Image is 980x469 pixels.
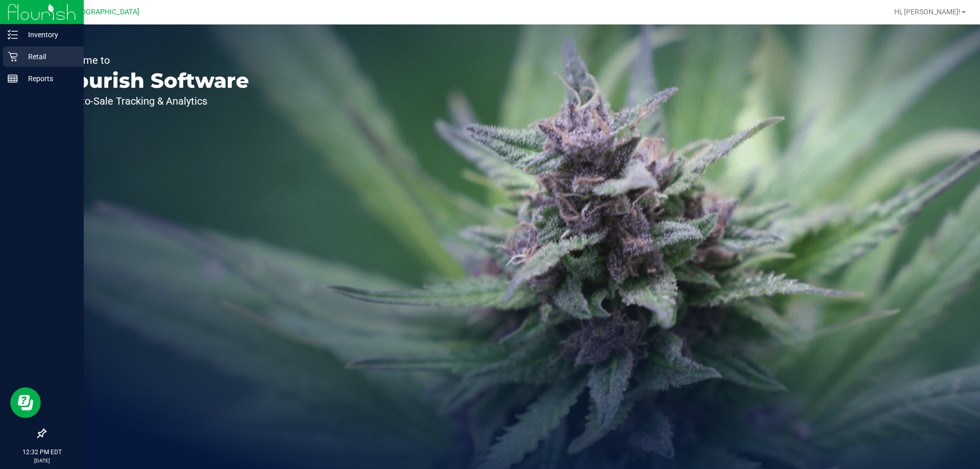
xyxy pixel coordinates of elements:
[8,73,18,84] inline-svg: Reports
[18,51,79,63] p: Retail
[8,52,18,62] inline-svg: Retail
[18,29,79,41] p: Inventory
[55,70,249,91] p: Flourish Software
[8,30,18,40] inline-svg: Inventory
[55,96,249,106] p: Seed-to-Sale Tracking & Analytics
[5,448,79,457] p: 12:32 PM EDT
[18,72,79,85] p: Reports
[69,8,139,16] span: [GEOGRAPHIC_DATA]
[894,8,961,16] span: Hi, [PERSON_NAME]!
[5,457,79,464] p: [DATE]
[10,387,41,418] iframe: Resource center
[55,55,249,65] p: Welcome to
